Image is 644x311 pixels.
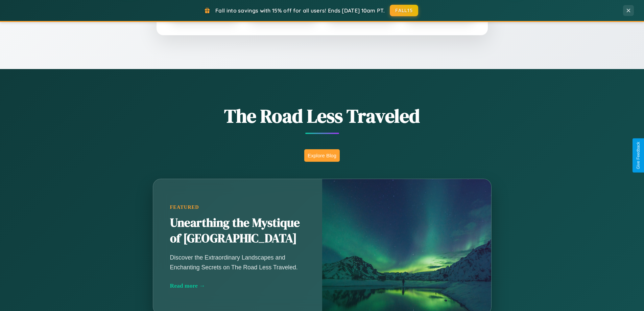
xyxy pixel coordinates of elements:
h1: The Road Less Traveled [119,103,525,129]
button: Explore Blog [304,149,340,162]
span: Fall into savings with 15% off for all users! Ends [DATE] 10am PT. [215,7,385,14]
button: FALL15 [390,5,418,16]
div: Read more → [170,282,305,289]
h2: Unearthing the Mystique of [GEOGRAPHIC_DATA] [170,215,305,246]
p: Discover the Extraordinary Landscapes and Enchanting Secrets on The Road Less Traveled. [170,253,305,272]
div: Give Feedback [636,142,641,169]
div: Featured [170,204,305,210]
